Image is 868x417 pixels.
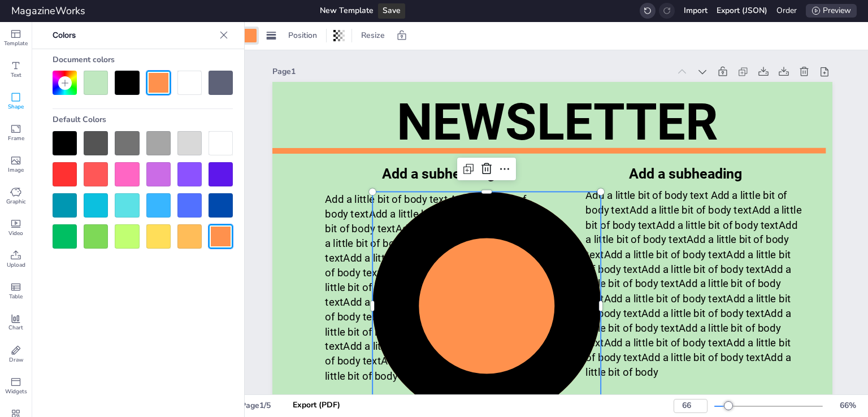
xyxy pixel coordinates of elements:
div: New Template [320,5,374,17]
div: Save [378,3,405,18]
span: Upload [7,261,25,269]
span: Position [286,29,319,42]
span: Image [8,166,24,174]
span: Shape [8,103,24,111]
div: Export (JSON) [717,5,767,17]
span: Add a subheading [382,166,496,182]
div: MagazineWorks [11,3,85,19]
div: Preview [806,4,857,18]
div: 66 % [834,399,861,412]
span: Add a little bit of body text Add a little bit of body textAdd a little bit of body textAdd a lit... [325,193,541,381]
span: Text [11,71,21,79]
span: Add a subheading [629,166,743,182]
p: Colors [53,21,215,49]
span: Frame [8,134,24,142]
div: Document colors [53,49,233,71]
span: NEWSLETTER [396,92,718,152]
span: Video [8,229,23,237]
div: Page 1 [272,66,670,78]
span: Resize [359,29,387,42]
div: Import [684,5,708,17]
span: Draw [9,356,23,364]
div: Default Colors [53,109,233,131]
span: Graphic [6,198,26,206]
span: Template [4,40,28,47]
span: Widgets [5,388,27,396]
span: Chart [8,324,23,332]
div: Page 1 / 5 [241,399,472,412]
span: Add a little bit of body text Add a little bit of body textAdd a little bit of body textAdd a lit... [585,189,801,378]
span: Table [9,293,23,301]
a: Order [776,5,797,16]
div: Export (PDF) [293,399,340,411]
input: Enter zoom percentage (1-500) [674,399,708,412]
